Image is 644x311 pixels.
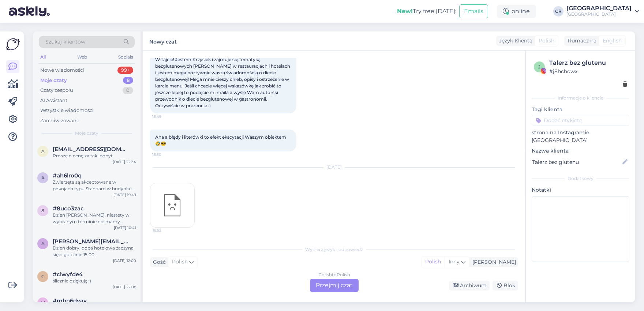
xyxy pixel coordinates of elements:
div: # j8hchqwx [549,67,627,75]
div: Wybierz język i odpowiedz [150,246,518,253]
span: andraszak@o2.pl [53,146,129,153]
div: [DATE] 19:49 [113,192,136,198]
div: Język Klienta [496,37,532,45]
div: Archiwum [449,281,490,291]
input: Dodać etykietę [532,115,629,126]
div: Web [76,52,89,62]
span: English [603,37,622,45]
span: Szukaj klientów [45,38,85,46]
div: Proszę o cenę za taki pobyt [53,153,136,159]
input: Dodaj nazwę [532,158,621,166]
p: Tagi klienta [532,106,629,113]
div: Nowe wiadomości [40,67,84,74]
span: Moje czaty [75,130,98,136]
div: Talerz bez glutenu [549,59,627,67]
span: #ciwyfde4 [53,271,83,278]
span: Aha a błędy i literówki to efekt ekscytacji Waszym obiektem 🤣😎 [155,134,287,146]
div: 99+ [117,67,133,74]
div: Przejmij czat [310,279,359,292]
b: New! [397,8,413,15]
div: 0 [123,87,133,94]
div: Moje czaty [40,77,67,84]
div: Zwierzęta są akceptowane w pokojach typu Standard w budynku Wozownia. Natomiast w terminie 19-21.... [53,179,136,192]
span: #8uco3zac [53,205,84,212]
span: #ah6lro0q [53,172,82,179]
div: [GEOGRAPHIC_DATA] [566,11,632,17]
p: Nazwa klienta [532,147,629,155]
span: Polish [539,37,554,45]
div: Gość [150,258,166,266]
span: alicja.kudrycka@wp.pl [53,238,129,245]
div: AI Assistant [40,97,67,104]
img: Askly Logo [6,37,20,51]
div: Dzień [PERSON_NAME], niestety w wybranym terminie nie mamy dostępnych apartamentów. Wolne apartam... [53,212,136,225]
span: 15:49 [152,114,180,119]
div: [GEOGRAPHIC_DATA] [566,5,632,11]
div: Tłumacz na [564,37,596,45]
span: Inny [449,258,460,265]
span: m [41,300,45,306]
div: Czaty zespołu [40,87,73,94]
div: CR [553,6,563,16]
button: Emails [459,4,488,18]
div: [DATE] 10:41 [114,225,136,231]
span: a [41,241,45,246]
div: online [497,5,536,18]
span: a [41,149,45,154]
span: a [41,175,45,180]
div: ślicznie dziękuję :) [53,278,136,284]
div: Dodatkowy [532,175,629,182]
span: 18:52 [153,228,180,233]
div: Zarchiwizowane [40,117,79,124]
div: 8 [123,77,133,84]
span: 15:50 [152,152,180,157]
span: #mbn6dvav [53,297,87,304]
div: All [39,52,47,62]
div: Wszystkie wiadomości [40,107,94,114]
div: [PERSON_NAME] [469,258,516,266]
a: [GEOGRAPHIC_DATA][GEOGRAPHIC_DATA] [566,5,640,17]
div: [DATE] [150,164,518,171]
span: 8 [41,208,44,213]
div: Polish [422,256,445,267]
span: c [41,274,45,279]
p: [GEOGRAPHIC_DATA] [532,136,629,144]
div: [DATE] 12:00 [113,258,136,263]
span: Polish [172,258,188,266]
p: strona na Instagramie [532,129,629,136]
span: j [538,64,540,70]
div: Dzień dobry, doba hotelowa zaczyna się o godzinie 15:00. [53,245,136,258]
label: Nowy czat [149,36,177,46]
div: [DATE] 22:08 [113,284,136,290]
div: Try free [DATE]: [397,7,456,16]
div: Blok [493,281,518,291]
div: Socials [117,52,135,62]
p: Notatki [532,186,629,194]
div: Polish to Polish [318,271,350,278]
div: Informacje o kliencie [532,95,629,101]
div: [DATE] 22:34 [113,159,136,165]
